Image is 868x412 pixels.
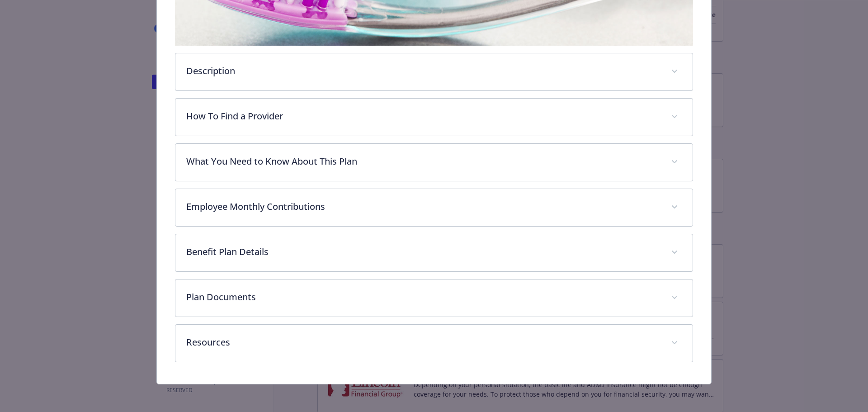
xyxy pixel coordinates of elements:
[186,336,660,349] p: Resources
[186,200,660,213] p: Employee Monthly Contributions
[186,245,660,259] p: Benefit Plan Details
[186,155,660,168] p: What You Need to Know About This Plan
[175,99,693,136] div: How To Find a Provider
[175,234,693,271] div: Benefit Plan Details
[175,189,693,226] div: Employee Monthly Contributions
[175,279,693,317] div: Plan Documents
[186,109,660,123] p: How To Find a Provider
[175,144,693,181] div: What You Need to Know About This Plan
[175,53,693,90] div: Description
[175,325,693,362] div: Resources
[186,290,660,304] p: Plan Documents
[186,64,660,78] p: Description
